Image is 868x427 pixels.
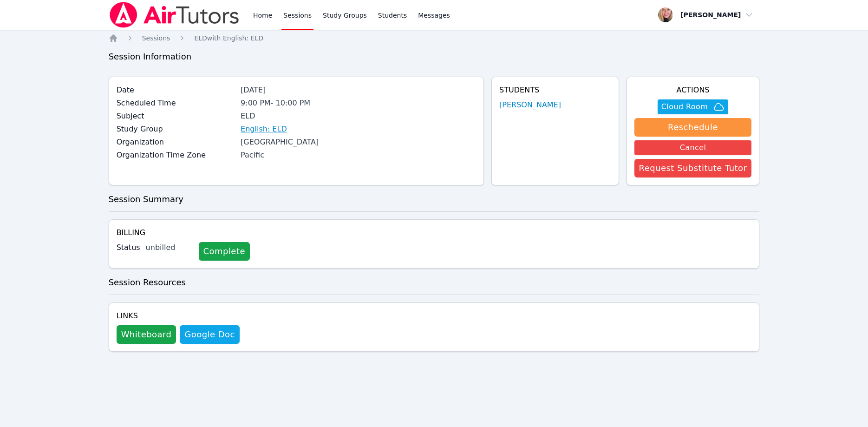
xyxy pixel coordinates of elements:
[117,325,176,344] button: Whiteboard
[194,34,263,42] span: ELD with English: ELD
[142,34,170,42] span: Sessions
[117,111,235,122] label: Subject
[109,276,760,289] h3: Session Resources
[634,159,752,177] button: Request Substitute Tutor
[194,33,263,43] a: ELDwith English: ELD
[109,2,240,28] img: Air Tutors
[117,137,235,148] label: Organization
[117,124,235,135] label: Study Group
[499,99,561,111] a: [PERSON_NAME]
[199,242,250,261] a: Complete
[241,150,476,161] div: Pacific
[634,118,752,137] button: Reschedule
[241,85,476,96] div: [DATE]
[634,85,752,96] h4: Actions
[499,85,611,96] h4: Students
[117,310,240,322] h4: Links
[109,33,760,43] nav: Breadcrumb
[241,111,476,122] div: ELD
[180,325,239,344] a: Google Doc
[241,124,287,135] a: English: ELD
[109,50,760,63] h3: Session Information
[117,85,235,96] label: Date
[418,11,450,20] span: Messages
[117,242,140,253] label: Status
[142,33,170,43] a: Sessions
[117,227,752,238] h4: Billing
[117,150,235,161] label: Organization Time Zone
[241,98,476,109] div: 9:00 PM - 10:00 PM
[658,99,728,114] button: Cloud Room
[117,98,235,109] label: Scheduled Time
[661,101,708,112] span: Cloud Room
[109,193,760,206] h3: Session Summary
[146,242,191,253] div: unbilled
[241,137,476,148] div: [GEOGRAPHIC_DATA]
[634,140,752,155] button: Cancel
